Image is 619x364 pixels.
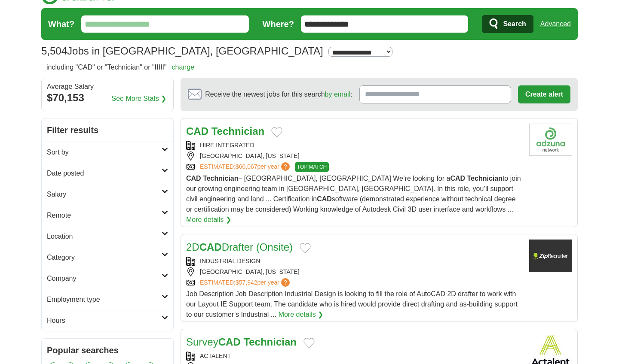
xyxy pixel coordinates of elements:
button: Add to favorite jobs [271,127,282,137]
strong: CAD [317,195,332,203]
button: Add to favorite jobs [300,243,311,253]
div: [GEOGRAPHIC_DATA], [US_STATE] [186,152,522,161]
a: Category [42,247,173,268]
strong: CAD [186,175,201,182]
strong: Technician [211,125,265,137]
a: ESTIMATED:$60,067per year? [200,162,291,172]
h2: Date posted [47,168,162,179]
a: More details ❯ [279,309,324,320]
div: INDUSTRIAL DESIGN [186,257,522,266]
a: by email [325,91,351,98]
a: Employment type [42,289,173,310]
strong: CAD [186,125,208,137]
div: HIRE INTEGRATED [186,141,522,150]
a: Remote [42,205,173,226]
a: ESTIMATED:$57,942per year? [200,278,291,287]
strong: Technician [203,175,238,182]
strong: CAD [218,336,241,348]
span: 5,504 [41,43,67,59]
a: change [172,64,195,71]
strong: CAD [199,241,222,253]
img: Company logo [529,124,572,156]
h2: Employment type [47,294,162,305]
a: See More Stats ❯ [112,94,167,104]
h2: Filter results [42,118,173,142]
span: $57,942 [236,279,257,286]
h2: Company [47,273,162,284]
span: Search [503,15,526,33]
span: ? [281,162,290,171]
strong: Technician [243,336,297,348]
button: Search [482,15,533,33]
a: Company [42,268,173,289]
label: What? [48,18,74,30]
a: Date posted [42,163,173,184]
a: CAD Technician [186,125,264,137]
h2: Popular searches [47,344,168,357]
h2: Sort by [47,147,162,158]
h2: Location [47,231,162,242]
h2: Salary [47,189,162,200]
h2: Remote [47,210,162,221]
a: ACTALENT [200,352,231,359]
h2: Category [47,252,162,263]
a: Location [42,226,173,247]
button: Create alert [518,85,570,103]
span: $60,067 [236,163,257,170]
label: Where? [263,18,294,30]
a: 2DCADDrafter (Onsite) [186,241,293,253]
span: ? [281,278,290,287]
span: TOP MATCH [295,162,329,172]
a: SurveyCAD Technician [186,336,297,348]
strong: CAD [450,175,465,182]
span: – [GEOGRAPHIC_DATA], [GEOGRAPHIC_DATA] We’re looking for a to join our growing engineering team i... [186,175,521,213]
a: Hours [42,310,173,331]
div: [GEOGRAPHIC_DATA], [US_STATE] [186,267,522,276]
a: Advanced [540,15,571,33]
img: Company logo [529,240,572,272]
h1: Jobs in [GEOGRAPHIC_DATA], [GEOGRAPHIC_DATA] [41,45,323,57]
a: Salary [42,184,173,205]
span: Job Description Job Description Industrial Design is looking to fill the role of AutoCAD 2D draft... [186,290,518,318]
span: Receive the newest jobs for this search : [205,89,352,100]
a: Sort by [42,142,173,163]
div: $70,153 [47,90,168,106]
h2: Hours [47,315,162,326]
button: Add to favorite jobs [303,338,315,348]
strong: Technician [467,175,503,182]
div: Average Salary [47,83,168,90]
h2: including "CAD" or "Technician" or "IIIII" [46,62,194,73]
a: More details ❯ [186,215,231,225]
